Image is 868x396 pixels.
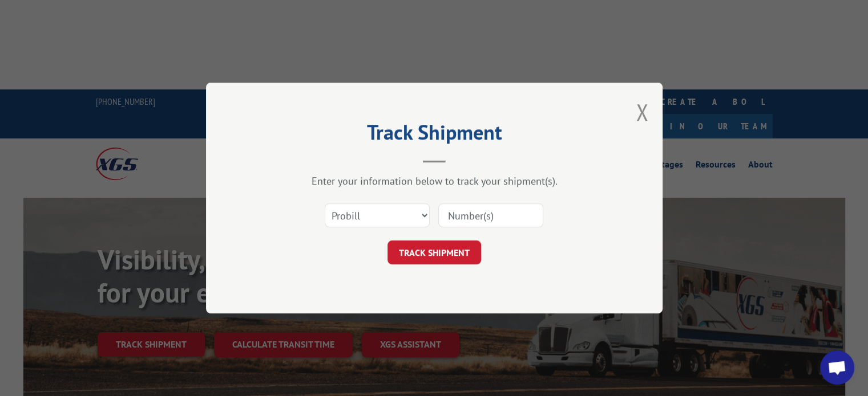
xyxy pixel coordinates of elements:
a: Open chat [820,350,854,385]
button: TRACK SHIPMENT [387,240,481,264]
input: Number(s) [438,203,543,227]
h2: Track Shipment [263,124,605,146]
div: Enter your information below to track your shipment(s). [263,174,605,187]
button: Close modal [636,97,648,127]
